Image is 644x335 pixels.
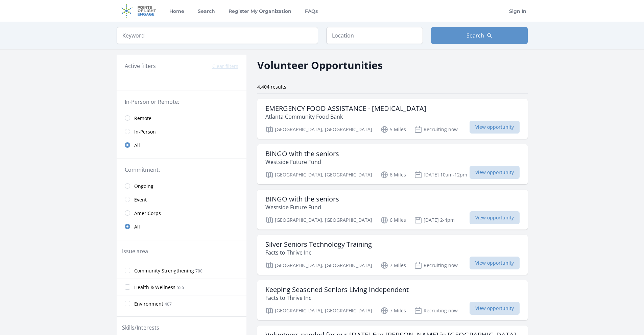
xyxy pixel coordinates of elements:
span: View opportunity [470,257,520,269]
a: Keeping Seasoned Seniors Living Independent Facts to Thrive Inc [GEOGRAPHIC_DATA], [GEOGRAPHIC_DA... [257,280,528,320]
p: [DATE] 10am-12pm [414,171,467,179]
p: Atlanta Community Food Bank [265,113,426,121]
h2: Volunteer Opportunities [257,57,383,73]
a: In-Person [117,125,246,138]
a: EMERGENCY FOOD ASSISTANCE - [MEDICAL_DATA] Atlanta Community Food Bank [GEOGRAPHIC_DATA], [GEOGRA... [257,99,528,139]
p: 7 Miles [380,307,406,315]
h3: Keeping Seasoned Seniors Living Independent [265,286,409,294]
p: Westside Future Fund [265,158,339,166]
a: AmeriCorps [117,206,246,220]
p: [GEOGRAPHIC_DATA], [GEOGRAPHIC_DATA] [265,216,372,224]
span: View opportunity [470,302,520,315]
p: Recruiting now [414,307,458,315]
p: 6 Miles [380,216,406,224]
span: All [134,142,140,149]
p: Recruiting now [414,125,458,134]
p: Facts to Thrive Inc [265,294,409,302]
p: 6 Miles [380,171,406,179]
span: View opportunity [470,121,520,134]
a: All [117,220,246,233]
p: [GEOGRAPHIC_DATA], [GEOGRAPHIC_DATA] [265,307,372,315]
p: [GEOGRAPHIC_DATA], [GEOGRAPHIC_DATA] [265,171,372,179]
span: AmeriCorps [134,210,161,217]
legend: Skills/Interests [122,324,159,332]
p: [GEOGRAPHIC_DATA], [GEOGRAPHIC_DATA] [265,261,372,269]
h3: Active filters [125,62,156,70]
p: [DATE] 2-4pm [414,216,455,224]
span: 556 [177,285,184,290]
span: Community Strengthening [134,267,194,274]
span: In-Person [134,128,156,135]
a: Silver Seniors Technology Training Facts to Thrive Inc [GEOGRAPHIC_DATA], [GEOGRAPHIC_DATA] 7 Mil... [257,235,528,275]
p: 5 Miles [380,125,406,134]
p: Recruiting now [414,261,458,269]
span: 700 [195,268,202,274]
span: All [134,223,140,230]
span: 407 [165,301,172,307]
h3: BINGO with the seniors [265,195,339,203]
p: [GEOGRAPHIC_DATA], [GEOGRAPHIC_DATA] [265,125,372,134]
a: BINGO with the seniors Westside Future Fund [GEOGRAPHIC_DATA], [GEOGRAPHIC_DATA] 6 Miles [DATE] 1... [257,144,528,184]
span: View opportunity [470,166,520,179]
h3: Silver Seniors Technology Training [265,240,372,248]
span: 4,404 results [257,83,286,90]
span: Search [467,31,484,40]
p: 7 Miles [380,261,406,269]
a: All [117,138,246,152]
input: Environment 407 [125,301,130,306]
span: Remote [134,115,151,122]
span: Event [134,196,147,203]
input: Keyword [117,27,318,44]
input: Community Strengthening 700 [125,268,130,273]
a: BINGO with the seniors Westside Future Fund [GEOGRAPHIC_DATA], [GEOGRAPHIC_DATA] 6 Miles [DATE] 2... [257,190,528,230]
input: Location [326,27,423,44]
button: Clear filters [212,63,238,70]
h3: BINGO with the seniors [265,150,339,158]
span: Health & Wellness [134,284,175,291]
a: Remote [117,111,246,125]
p: Westside Future Fund [265,203,339,211]
a: Ongoing [117,179,246,193]
a: Event [117,193,246,206]
span: Ongoing [134,183,153,190]
h3: EMERGENCY FOOD ASSISTANCE - [MEDICAL_DATA] [265,104,426,113]
button: Search [431,27,528,44]
legend: Commitment: [125,166,238,174]
legend: Issue area [122,247,148,255]
legend: In-Person or Remote: [125,98,238,106]
p: Facts to Thrive Inc [265,248,372,257]
input: Health & Wellness 556 [125,284,130,290]
span: View opportunity [470,211,520,224]
span: Environment [134,301,163,307]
